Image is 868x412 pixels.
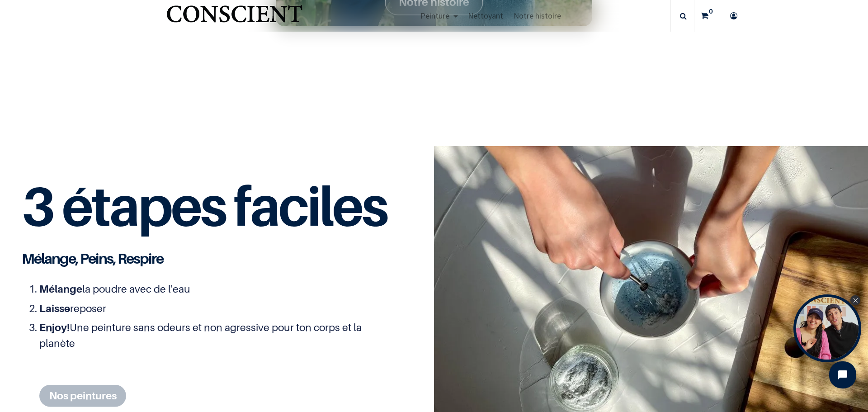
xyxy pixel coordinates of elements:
span: Mélange, Peins, Respire [22,250,163,267]
div: Tolstoy bubble widget [793,294,861,362]
span: Mélange [39,283,82,295]
div: Open Tolstoy [793,294,861,362]
span: 3 étapes faciles [22,173,387,238]
sup: 0 [707,7,715,16]
span: Laisse [39,302,70,314]
span: Notre histoire [514,10,561,21]
span: Nettoyant [468,10,503,21]
a: Nos peintures [39,385,126,407]
li: reposer [39,301,380,317]
iframe: Tidio Chat [821,354,864,396]
div: Close Tolstoy widget [850,295,860,305]
li: Une peinture sans odeurs et non agressive pour ton corps et la planète [39,320,380,351]
li: la poudre avec de l'eau [39,281,380,297]
span: Enjoy! [39,321,70,333]
span: Peinture [420,10,449,21]
div: Open Tolstoy widget [793,294,861,362]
